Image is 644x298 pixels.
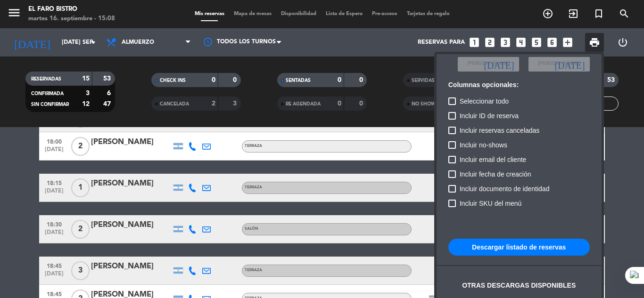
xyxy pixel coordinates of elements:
span: Incluir ID de reserva [460,110,519,121]
span: [PERSON_NAME] [467,60,510,68]
span: Incluir email del cliente [460,154,527,165]
span: Seleccionar todo [460,96,509,107]
i: [DATE] [484,59,514,69]
span: Incluir documento de identidad [460,183,550,194]
button: Descargar listado de reservas [448,239,590,256]
span: Incluir reservas canceladas [460,125,540,136]
span: [PERSON_NAME] [538,60,580,68]
span: Incluir no-shows [460,139,507,151]
span: Incluir SKU del menú [460,198,522,209]
i: [DATE] [554,59,585,69]
h6: Columnas opcionales: [448,81,590,89]
span: print [589,37,600,48]
span: Incluir fecha de creación [460,169,531,180]
div: Otras descargas disponibles [462,280,576,291]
